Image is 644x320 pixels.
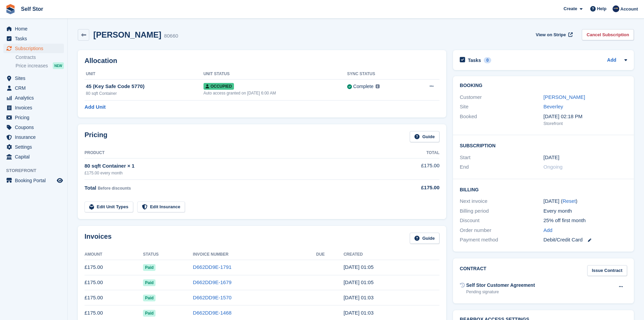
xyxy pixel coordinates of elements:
[15,176,55,185] span: Booking Portal
[204,83,234,90] span: Occupied
[460,163,543,171] div: End
[410,233,439,244] a: Guide
[15,73,55,83] span: Sites
[85,57,439,65] h2: Allocation
[460,83,627,88] h2: Booking
[85,290,143,305] td: £175.00
[3,34,64,43] a: menu
[143,279,156,286] span: Paid
[343,264,374,270] time: 2025-09-07 00:05:57 UTC
[385,158,439,179] td: £175.00
[15,24,55,34] span: Home
[193,310,232,316] a: D662DD9E-1468
[85,170,385,176] div: £175.00 every month
[460,103,543,111] div: Site
[544,207,627,215] div: Every month
[6,167,67,174] span: Storefront
[544,164,563,170] span: Ongoing
[460,93,543,101] div: Customer
[3,83,64,93] a: menu
[93,30,161,39] h2: [PERSON_NAME]
[85,201,133,213] a: Edit Unit Types
[536,31,566,38] span: View on Stripe
[460,142,627,149] h2: Subscription
[3,176,64,185] a: menu
[376,84,380,88] img: icon-info-grey-7440780725fd019a000dd9b08b2336e03edf1995a4989e88bcd33f0948082b44.svg
[466,289,535,295] div: Pending signature
[53,62,64,69] div: NEW
[582,29,634,40] a: Cancel Subscription
[460,265,486,276] h2: Contract
[204,90,347,96] div: Auto access granted on [DATE] 6:00 AM
[460,207,543,215] div: Billing period
[15,152,55,162] span: Capital
[15,132,55,142] span: Insurance
[544,94,585,100] a: [PERSON_NAME]
[85,233,112,244] h2: Invoices
[466,282,535,289] div: Self Stor Customer Agreement
[3,103,64,112] a: menu
[564,5,577,12] span: Create
[343,295,374,300] time: 2025-07-07 00:03:16 UTC
[85,103,105,111] a: Add Unit
[85,260,143,275] td: £175.00
[3,132,64,142] a: menu
[98,186,131,191] span: Before discounts
[15,44,55,53] span: Subscriptions
[613,5,619,12] img: Chris Rice
[620,6,638,13] span: Account
[484,57,492,63] div: 0
[3,152,64,162] a: menu
[3,24,64,34] a: menu
[85,69,204,80] th: Unit
[143,310,156,317] span: Paid
[544,227,553,234] a: Add
[544,154,559,162] time: 2025-04-07 00:00:00 UTC
[460,197,543,205] div: Next invoice
[343,310,374,316] time: 2025-06-07 00:03:18 UTC
[85,148,385,158] th: Product
[353,83,374,90] div: Complete
[563,198,576,204] a: Reset
[143,249,193,260] th: Status
[15,123,55,132] span: Coupons
[343,249,439,260] th: Created
[385,184,439,192] div: £175.00
[460,227,543,234] div: Order number
[16,54,64,61] a: Contracts
[544,113,627,121] div: [DATE] 02:18 PM
[460,236,543,244] div: Payment method
[3,113,64,122] a: menu
[544,104,563,109] a: Beverley
[343,279,374,285] time: 2025-08-07 00:05:42 UTC
[143,264,156,271] span: Paid
[85,275,143,290] td: £175.00
[86,90,204,97] div: 80 sqft Container
[15,93,55,103] span: Analytics
[16,63,48,69] span: Price increases
[18,3,46,15] a: Self Stor
[533,29,574,40] a: View on Stripe
[410,131,439,142] a: Guide
[193,249,316,260] th: Invoice Number
[3,142,64,152] a: menu
[164,32,178,40] div: 80660
[193,279,232,285] a: D662DD9E-1679
[3,123,64,132] a: menu
[544,236,627,244] div: Debit/Credit Card
[597,5,606,12] span: Help
[544,120,627,127] div: Storefront
[5,4,16,14] img: stora-icon-8386f47178a22dfd0bd8f6a31ec36ba5ce8667c1dd55bd0f319d3a0aa187defe.svg
[137,201,185,213] a: Edit Insurance
[607,57,616,64] a: Add
[15,103,55,112] span: Invoices
[347,69,411,80] th: Sync Status
[3,44,64,53] a: menu
[15,83,55,93] span: CRM
[193,264,232,270] a: D662DD9E-1791
[204,69,347,80] th: Unit Status
[86,83,204,90] div: 45 (Key Safe Code 5770)
[85,185,96,191] span: Total
[16,62,64,69] a: Price increases NEW
[3,93,64,103] a: menu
